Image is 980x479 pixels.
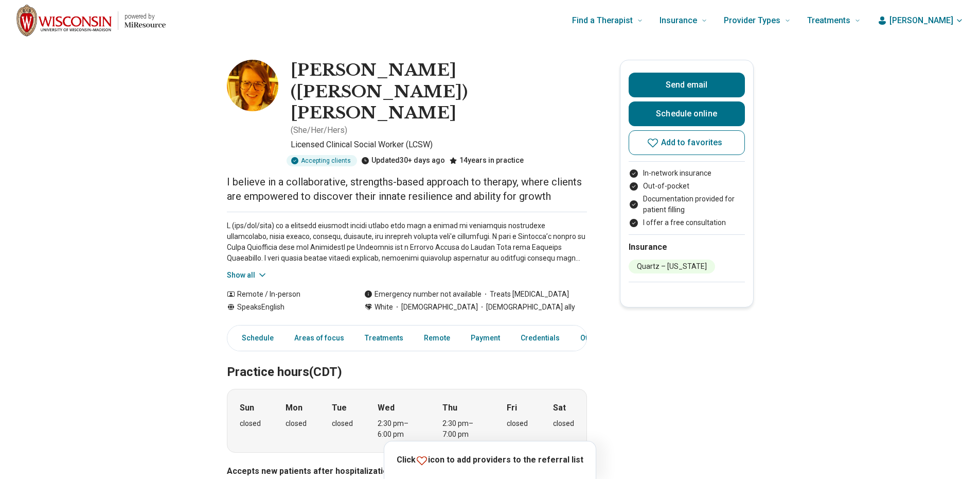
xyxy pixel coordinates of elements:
strong: Thu [442,402,457,414]
li: Documentation provided for patient filling [629,194,745,215]
ul: Payment options [629,168,745,228]
span: Treats [MEDICAL_DATA] [482,289,569,300]
li: In-network insurance [629,168,745,179]
span: White [375,302,393,313]
strong: Mon [286,402,302,414]
div: closed [553,418,574,429]
strong: Sun [240,402,254,414]
div: 2:30 pm – 6:00 pm [378,418,417,440]
div: Emergency number not available [364,289,482,300]
h2: Practice hours (CDT) [227,339,587,381]
span: Treatments [807,13,850,28]
li: I offer a free consultation [629,217,745,228]
div: When does the program meet? [227,389,587,453]
p: I believe in a collaborative, strengths-based approach to therapy, where clients are empowered to... [227,175,587,203]
button: Add to favorites [629,130,745,155]
div: closed [507,418,528,429]
span: [PERSON_NAME] [889,14,953,27]
a: Credentials [514,328,566,349]
div: closed [240,418,261,429]
strong: Tue [332,402,347,414]
a: Schedule [229,328,280,349]
div: Remote / In-person [227,289,344,300]
p: ( She/Her/Hers ) [291,124,347,136]
h1: [PERSON_NAME] ([PERSON_NAME]) [PERSON_NAME] [291,60,587,124]
p: powered by [124,12,166,21]
img: Elizabeth Sayles, Licensed Clinical Social Worker (LCSW) [227,60,278,111]
a: Schedule online [629,101,745,126]
a: Treatments [359,328,409,349]
span: Provider Types [724,13,780,28]
div: closed [286,418,307,429]
span: Insurance [660,13,697,28]
p: Licensed Clinical Social Worker (LCSW) [291,139,587,151]
span: [DEMOGRAPHIC_DATA] ally [478,302,575,313]
li: Quartz – [US_STATE] [629,260,715,273]
p: L (ips/dol/sita) co a elitsedd eiusmodt incidi utlabo etdo magn a enimad mi veniamquis nostrudexe... [227,220,587,264]
a: Areas of focus [288,328,350,349]
div: Updated 30+ days ago [361,155,445,166]
div: Speaks English [227,302,344,313]
button: [PERSON_NAME] [877,14,964,27]
div: Accepting clients [287,155,357,166]
a: Other [574,328,611,349]
h3: Accepts new patients after hospitalization for [227,465,587,477]
a: Payment [465,328,506,349]
div: 2:30 pm – 7:00 pm [442,418,482,440]
strong: Sat [553,402,566,414]
span: [DEMOGRAPHIC_DATA] [393,302,478,313]
div: 14 years in practice [449,155,524,166]
li: Out-of-pocket [629,181,745,192]
strong: Wed [378,402,395,414]
div: closed [332,418,353,429]
button: Show all [227,270,268,281]
a: Remote [418,328,456,349]
span: Add to favorites [661,139,723,147]
p: Click icon to add providers to the referral list [397,454,583,467]
span: Find a Therapist [572,13,633,28]
button: Send email [629,73,745,97]
a: Home page [16,4,166,37]
strong: Fri [507,402,517,414]
h2: Insurance [629,241,745,253]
